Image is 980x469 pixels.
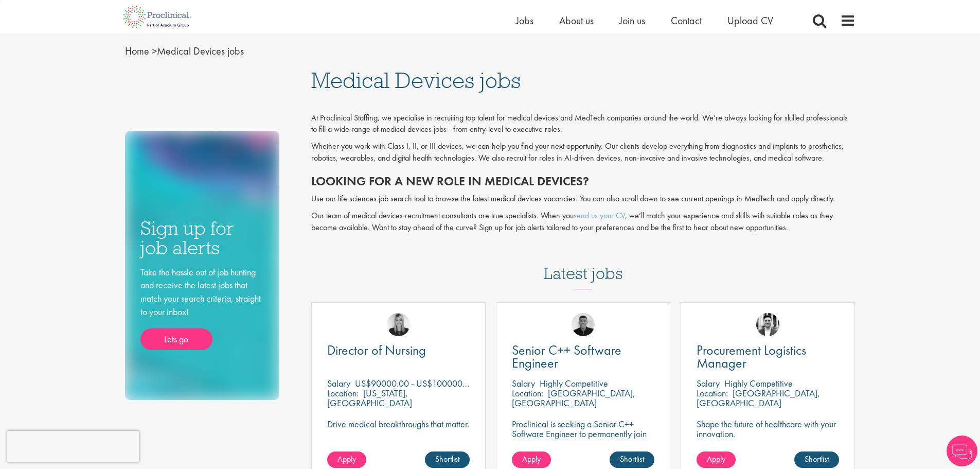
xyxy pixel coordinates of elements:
p: [GEOGRAPHIC_DATA], [GEOGRAPHIC_DATA] [512,387,635,409]
p: At Proclinical Staffing, we specialise in recruiting top talent for medical devices and MedTech c... [311,112,856,136]
span: Salary [512,377,535,389]
span: > [152,44,157,58]
a: Shortlist [425,451,470,468]
span: Apply [337,454,356,464]
h3: Sign up for job alerts [140,218,264,258]
img: Janelle Jones [387,313,410,336]
span: Location: [512,387,543,399]
span: Medical Devices jobs [311,66,521,94]
a: Shortlist [610,451,654,468]
a: Lets go [140,328,212,350]
a: Join us [619,14,645,27]
a: Upload CV [727,14,773,27]
a: breadcrumb link to Home [125,44,149,58]
a: Apply [697,451,736,468]
a: About us [559,14,594,27]
img: Edward Little [756,313,779,336]
span: Location: [327,387,359,399]
p: [US_STATE], [GEOGRAPHIC_DATA] [327,387,412,409]
p: Highly Competitive [724,377,793,389]
span: Senior C++ Software Engineer [512,341,621,372]
span: Apply [707,454,725,464]
a: Contact [671,14,702,27]
span: Location: [697,387,728,399]
span: Medical Devices jobs [125,44,244,58]
a: Jobs [516,14,533,27]
a: Procurement Logistics Manager [697,344,839,370]
iframe: reCAPTCHA [7,431,139,462]
p: Shape the future of healthcare with your innovation. [697,419,839,439]
div: Take the hassle out of job hunting and receive the latest jobs that match your search criteria, s... [140,266,264,351]
p: Highly Competitive [540,377,608,389]
span: Director of Nursing [327,341,426,359]
h3: Latest jobs [544,239,623,289]
a: send us your CV [574,210,625,221]
h2: Looking for a new role in medical devices? [311,175,856,188]
p: Our team of medical devices recruitment consultants are true specialists. When you , we’ll match ... [311,210,856,234]
a: Shortlist [794,451,839,468]
p: Proclinical is seeking a Senior C++ Software Engineer to permanently join their dynamic team in [... [512,419,654,458]
a: Senior C++ Software Engineer [512,344,654,370]
img: Chatbot [947,436,977,466]
span: Salary [697,377,720,389]
a: Apply [512,451,551,468]
a: Apply [327,451,366,468]
p: Drive medical breakthroughs that matter. [327,419,470,429]
span: Salary [327,377,350,389]
span: Apply [522,454,541,464]
p: Use our life sciences job search tool to browse the latest medical devices vacancies. You can als... [311,193,856,205]
img: Christian Andersen [572,313,595,336]
p: Whether you work with Class I, II, or III devices, we can help you find your next opportunity. Ou... [311,141,856,164]
p: US$90000.00 - US$100000.00 per annum [355,377,514,389]
span: Procurement Logistics Manager [697,341,806,372]
a: Director of Nursing [327,344,470,357]
p: [GEOGRAPHIC_DATA], [GEOGRAPHIC_DATA] [697,387,820,409]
